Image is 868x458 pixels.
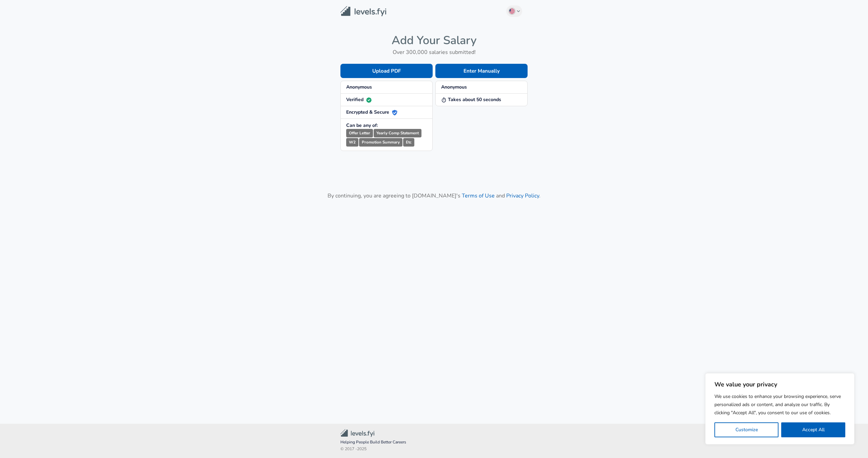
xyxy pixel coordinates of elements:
[346,122,378,129] strong: Can be any of:
[714,393,845,417] p: We use cookies to enhance your browsing experience, serve personalized ads or content, and analyz...
[506,5,522,17] button: English (US)
[340,47,528,57] h6: Over 300,000 salaries submitted!
[346,84,372,90] strong: Anonymous
[714,380,845,388] p: We value your privacy
[346,109,397,115] strong: Encrypted & Secure
[714,422,778,437] button: Customize
[462,192,495,199] a: Terms of Use
[340,446,528,453] span: © 2017 - 2025
[374,129,421,137] small: Yearly Comp Statement
[441,96,501,103] strong: Takes about 50 seconds
[340,6,386,17] img: Levels.fyi
[359,138,402,147] small: Promotion Summary
[705,373,854,444] div: We value your privacy
[340,64,433,78] button: Upload PDF
[781,422,845,437] button: Accept All
[340,429,374,437] img: Levels.fyi Community
[346,96,372,103] strong: Verified
[506,192,539,199] a: Privacy Policy
[340,33,528,47] h4: Add Your Salary
[346,138,358,147] small: W2
[403,138,414,147] small: Etc
[340,439,528,446] span: Helping People Build Better Careers
[346,129,373,137] small: Offer Letter
[441,84,467,90] strong: Anonymous
[435,64,528,78] button: Enter Manually
[509,8,515,14] img: English (US)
